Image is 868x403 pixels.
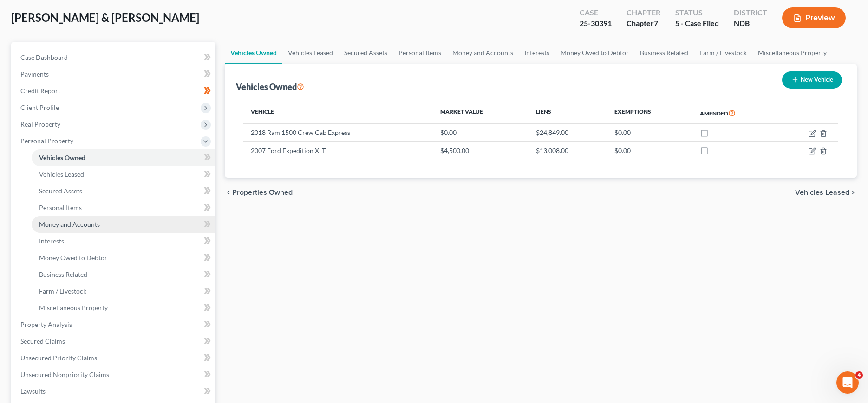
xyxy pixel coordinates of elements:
div: 5 - Case Filed [675,18,719,29]
a: Unsecured Priority Claims [13,350,215,366]
span: Real Property [20,120,60,128]
a: Business Related [634,42,694,64]
div: Status [675,7,719,18]
td: 2018 Ram 1500 Crew Cab Express [243,124,433,141]
a: Unsecured Nonpriority Claims [13,366,215,383]
a: Payments [13,66,215,83]
a: Vehicles Owned [225,42,282,64]
span: Secured Claims [20,337,65,345]
a: Secured Claims [13,333,215,350]
a: Money and Accounts [447,42,519,64]
a: Secured Assets [339,42,393,64]
a: Money Owed to Debtor [32,249,215,266]
i: chevron_right [849,189,857,196]
button: chevron_left Properties Owned [225,189,293,196]
div: Vehicles Owned [236,81,304,92]
button: Preview [782,7,846,28]
td: $0.00 [607,141,692,159]
a: Case Dashboard [13,49,215,66]
a: Credit Report [13,83,215,99]
span: Case Dashboard [20,53,68,61]
td: $0.00 [433,124,529,141]
i: chevron_left [225,189,232,196]
td: $0.00 [607,124,692,141]
div: Case [580,7,612,18]
iframe: Intercom live chat [836,371,859,394]
a: Interests [32,233,215,249]
span: Miscellaneous Property [39,304,108,312]
span: 4 [855,371,863,379]
th: Market Value [433,102,529,124]
a: Farm / Livestock [32,283,215,300]
a: Money Owed to Debtor [555,42,634,64]
span: Business Related [39,270,87,278]
span: Client Profile [20,103,59,111]
span: Unsecured Priority Claims [20,354,97,362]
td: $4,500.00 [433,141,529,159]
td: $24,849.00 [529,124,607,141]
td: $13,008.00 [529,141,607,159]
span: Credit Report [20,87,60,95]
a: Money and Accounts [32,216,215,233]
span: Interests [39,237,64,245]
a: Vehicles Owned [32,149,215,166]
span: Lawsuits [20,387,46,395]
button: New Vehicle [782,71,842,89]
td: 2007 Ford Expedition XLT [243,141,433,159]
div: 25-30391 [580,18,612,29]
span: Personal Items [39,204,82,211]
div: District [734,7,767,18]
a: Secured Assets [32,183,215,199]
th: Vehicle [243,102,433,124]
span: [PERSON_NAME] & [PERSON_NAME] [11,11,199,24]
span: Unsecured Nonpriority Claims [20,371,109,378]
div: NDB [734,18,767,29]
th: Exemptions [607,102,692,124]
a: Vehicles Leased [282,42,339,64]
span: Farm / Livestock [39,287,86,295]
span: Personal Property [20,137,73,145]
a: Personal Items [32,199,215,216]
button: Vehicles Leased chevron_right [795,189,857,196]
span: Payments [20,70,49,78]
a: Business Related [32,266,215,283]
a: Lawsuits [13,383,215,400]
a: Miscellaneous Property [752,42,832,64]
span: Vehicles Owned [39,154,85,161]
div: Chapter [627,7,660,18]
span: Vehicles Leased [795,189,849,196]
a: Interests [519,42,555,64]
span: Secured Assets [39,187,82,195]
a: Property Analysis [13,316,215,333]
span: Vehicles Leased [39,170,84,178]
span: Money and Accounts [39,220,100,228]
a: Miscellaneous Property [32,300,215,316]
div: Chapter [627,18,660,29]
span: Property Analysis [20,320,72,328]
a: Farm / Livestock [694,42,752,64]
th: Amended [692,102,777,124]
span: Money Owed to Debtor [39,254,107,262]
span: 7 [654,19,658,27]
a: Vehicles Leased [32,166,215,183]
th: Liens [529,102,607,124]
span: Properties Owned [232,189,293,196]
a: Personal Items [393,42,447,64]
